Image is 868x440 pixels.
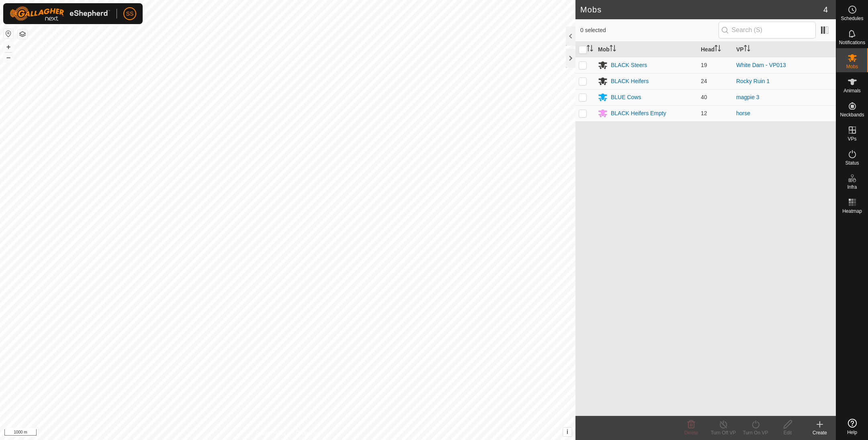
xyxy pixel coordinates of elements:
[736,78,770,84] a: Rocky Ruin 1
[4,53,13,62] button: –
[823,4,828,16] span: 4
[10,6,110,21] img: Gallagher Logo
[296,430,319,437] a: Contact Us
[843,88,861,93] span: Animals
[126,10,134,18] span: SS
[845,161,859,165] span: Status
[841,16,863,21] span: Schedules
[772,429,804,436] div: Edit
[611,61,647,69] div: BLACK Steers
[701,78,707,84] span: 24
[18,29,27,39] button: Map Layers
[4,29,13,39] button: Reset Map
[736,62,786,68] a: White Dam - VP013
[848,136,856,141] span: VPs
[840,112,864,117] span: Neckbands
[719,22,816,39] input: Search (S)
[701,110,707,116] span: 12
[733,42,836,57] th: VP
[836,416,868,438] a: Help
[804,429,836,436] div: Create
[611,93,641,102] div: BLUE Cows
[736,110,750,116] a: horse
[714,46,721,53] p-sorticon: Activate to sort
[256,430,286,437] a: Privacy Policy
[611,109,666,118] div: BLACK Heifers Empty
[698,42,733,57] th: Head
[846,64,858,69] span: Mobs
[739,429,772,436] div: Turn On VP
[610,46,616,53] p-sorticon: Activate to sort
[4,42,13,52] button: +
[847,185,857,189] span: Infra
[587,46,593,53] p-sorticon: Activate to sort
[611,77,649,86] div: BLACK Heifers
[701,94,707,100] span: 40
[595,42,698,57] th: Mob
[684,430,698,436] span: Delete
[839,40,865,45] span: Notifications
[580,5,823,14] h2: Mobs
[847,430,857,435] span: Help
[567,428,568,435] span: i
[701,62,707,68] span: 19
[842,209,862,214] span: Heatmap
[736,94,759,100] a: magpie 3
[580,26,719,35] span: 0 selected
[563,428,572,436] button: i
[707,429,739,436] div: Turn Off VP
[744,46,750,53] p-sorticon: Activate to sort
